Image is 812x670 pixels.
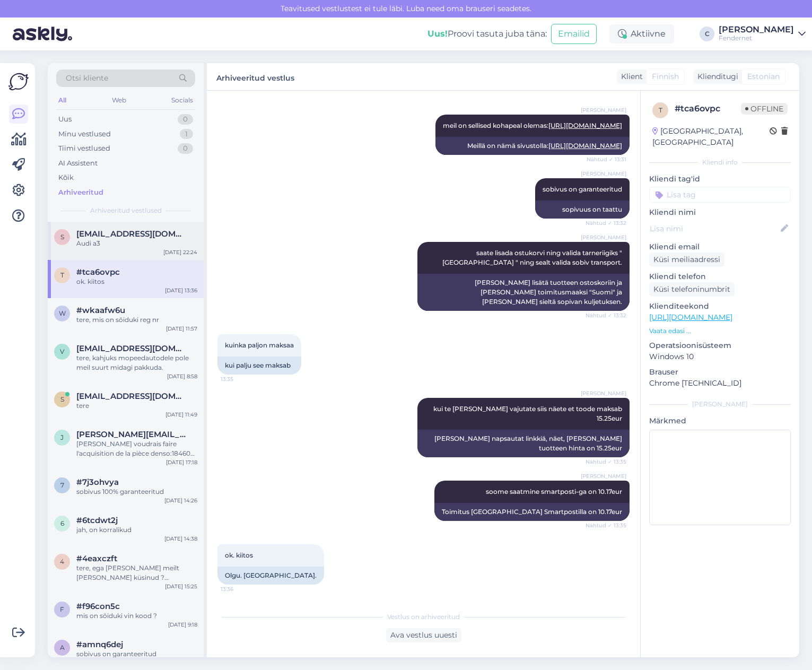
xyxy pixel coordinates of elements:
span: Nähtud ✓ 13:35 [586,521,626,529]
div: [DATE] 14:38 [164,535,197,543]
span: Vestlus on arhiveeritud [387,612,460,622]
div: [DATE] 11:57 [166,325,197,333]
span: [PERSON_NAME] [581,389,626,397]
span: meil on sellised kohapeal olemas: [443,121,622,129]
div: # tca6ovpc [675,102,741,115]
div: [PERSON_NAME] [719,25,794,34]
div: Olgu. [GEOGRAPHIC_DATA]. [217,567,324,585]
span: kuinka paljon maksaa [225,341,294,349]
div: Toimitus [GEOGRAPHIC_DATA] Smartpostilla on 10.17eur [434,503,630,521]
div: Proovi tasuta juba täna: [427,28,547,40]
div: [DATE] 17:18 [166,458,197,466]
b: Uus! [427,29,448,39]
div: Uus [58,114,72,125]
div: [PERSON_NAME] [649,399,791,409]
span: [PERSON_NAME] [581,170,626,178]
span: 7 [60,481,64,489]
a: [URL][DOMAIN_NAME] [649,312,732,322]
button: Emailid [551,24,597,44]
div: [PERSON_NAME] voudrais faire l'acquisition de la pièce denso:184600-3130 comment régler et me l'a... [76,439,197,458]
div: Küsi telefoninumbrit [649,282,735,297]
span: stenver@fendernet.ee [76,391,187,401]
div: Audi a3 [76,239,197,248]
img: Askly Logo [8,72,29,92]
span: #amnq6dej [76,640,123,649]
span: sobivus on garanteeritud [543,185,622,193]
div: All [56,93,68,107]
div: kui palju see maksab [217,356,301,375]
span: 13:36 [221,585,260,593]
span: Nähtud ✓ 13:32 [586,311,626,319]
a: [URL][DOMAIN_NAME] [548,142,622,150]
div: tere [76,401,197,411]
span: Otsi kliente [66,73,108,84]
span: joffraud.marc@orange.fr [76,430,187,439]
p: Brauser [649,367,791,378]
span: Estonian [747,71,780,82]
span: [PERSON_NAME] [581,233,626,241]
div: tere, mis on sõiduki reg nr [76,315,197,325]
p: Kliendi telefon [649,271,791,282]
span: Nähtud ✓ 13:35 [586,458,626,466]
span: 4 [60,558,64,565]
div: [PERSON_NAME] lisätä tuotteen ostoskoriin ja [PERSON_NAME] toimitusmaaksi "Suomi" ja [PERSON_NAME... [417,274,630,311]
a: [URL][DOMAIN_NAME] [548,121,622,129]
div: Fendernet [719,34,794,42]
span: f [60,605,64,613]
span: Finnish [652,71,679,82]
div: Meillä on nämä sivustolla: [435,137,630,155]
span: s [60,395,64,403]
span: 6 [60,519,64,527]
div: Klient [617,71,643,82]
div: [DATE] 13:36 [165,286,197,294]
span: [PERSON_NAME] [581,106,626,114]
div: Kõik [58,172,74,183]
div: Arhiveeritud [58,187,103,198]
div: sobivus 100% garanteeritud [76,487,197,497]
span: #6tcdwt2j [76,516,118,525]
a: [PERSON_NAME]Fendernet [719,25,806,42]
span: Offline [741,103,788,115]
span: #f96con5c [76,602,120,611]
div: Klienditugi [693,71,738,82]
div: tere, kahjuks mopeedautodele pole meil suurt midagi pakkuda. [76,353,197,372]
div: Socials [169,93,195,107]
p: Chrome [TECHNICAL_ID] [649,378,791,389]
div: tere, ega [PERSON_NAME] meilt [PERSON_NAME] küsinud ? hommikul vastasin kellegile et ei ole pakkuda. [76,563,197,582]
p: Kliendi tag'id [649,173,791,185]
span: s [60,233,64,241]
div: Web [110,93,128,107]
div: Ava vestlus uuesti [386,628,461,642]
span: j [60,433,64,441]
span: t [60,271,64,279]
div: ok. kiitos [76,277,197,286]
div: sopivuus on taattu [535,201,630,219]
div: Kliendi info [649,158,791,167]
span: soome saatmine smartposti-ga on 10.17eur [486,488,622,495]
div: AI Assistent [58,158,98,169]
div: [GEOGRAPHIC_DATA], [GEOGRAPHIC_DATA] [652,126,770,148]
span: Arhiveeritud vestlused [90,206,162,215]
div: Tiimi vestlused [58,143,110,154]
span: savelainen.eero@gmail.com [76,229,187,239]
span: #wkaafw6u [76,306,125,315]
span: a [60,643,65,651]
p: Kliendi email [649,241,791,253]
p: Märkmed [649,415,791,427]
input: Lisa tag [649,187,791,203]
span: t [659,106,662,114]
p: Klienditeekond [649,301,791,312]
div: jah, on korralikud [76,525,197,535]
div: [DATE] 9:18 [168,621,197,629]
div: Aktiivne [609,24,674,43]
span: #7j3ohvya [76,477,119,487]
div: 1 [180,129,193,140]
p: Vaata edasi ... [649,326,791,336]
div: Küsi meiliaadressi [649,253,724,267]
p: Windows 10 [649,351,791,362]
span: [PERSON_NAME] [581,472,626,480]
div: [DATE] 22:24 [163,248,197,256]
div: [DATE] 15:25 [165,582,197,590]
span: Nähtud ✓ 13:32 [586,219,626,227]
div: 0 [178,114,193,125]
